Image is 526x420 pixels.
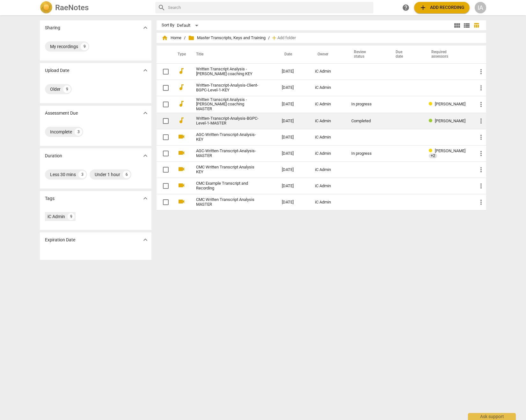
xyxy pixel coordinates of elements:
[429,153,437,158] span: +2
[462,21,471,30] button: List view
[277,162,310,178] td: [DATE]
[178,117,185,124] span: audiotrack
[45,110,78,117] p: Assessment Due
[142,195,149,202] span: expand_more
[50,129,72,135] div: Incomplete
[55,3,89,12] h2: RaeNotes
[78,171,86,178] div: 3
[40,1,150,14] a: LogoRaeNotes
[196,67,259,76] a: Written Transcript Analysis - [PERSON_NAME] coaching KEY
[196,181,259,191] a: CMC Example Transcript and Recording
[346,46,388,63] th: Review status
[178,83,185,91] span: audiotrack
[402,4,410,11] span: help
[435,102,465,106] span: [PERSON_NAME]
[477,101,485,108] span: more_vert
[196,149,259,158] a: AGC-Written-Transcript-Analysis-MASTER
[463,22,471,29] span: view_list
[277,129,310,146] td: [DATE]
[141,108,150,118] button: Show more
[168,3,371,13] input: Search
[47,213,65,220] div: iC Admin
[196,165,259,174] a: CMC Written Transcript Analysis KEY
[351,119,383,124] div: Completed
[477,182,485,190] span: more_vert
[351,151,383,156] div: In progress
[188,35,266,41] span: Master Transcripts, Keys and Training
[315,200,341,205] div: iC Admin
[477,117,485,125] span: more_vert
[435,148,465,153] span: [PERSON_NAME]
[429,102,435,106] span: Review status: in progress
[172,46,188,63] th: Type
[141,194,150,203] button: Show more
[123,171,130,178] div: 6
[277,80,310,96] td: [DATE]
[50,171,76,178] div: Less 30 mins
[50,43,78,50] div: My recordings
[419,4,464,11] span: Add recording
[277,194,310,210] td: [DATE]
[400,2,412,13] a: Help
[188,46,277,63] th: Title
[477,150,485,157] span: more_vert
[315,119,341,124] div: iC Admin
[45,237,75,243] p: Expiration Date
[177,20,201,31] div: Default
[271,35,277,41] span: add
[477,198,485,206] span: more_vert
[95,171,120,178] div: Under 1 hour
[178,165,185,173] span: videocam
[424,46,472,63] th: Required assessors
[81,43,88,50] div: 9
[68,213,75,220] div: 9
[40,1,53,14] img: Logo
[452,21,462,30] button: Tile view
[453,22,461,29] span: view_module
[45,67,69,74] p: Upload Date
[429,118,435,123] span: Review status: completed
[141,235,150,245] button: Show more
[196,97,259,112] a: Written Transcript Analysis - [PERSON_NAME] coaching MASTER
[277,113,310,129] td: [DATE]
[277,178,310,194] td: [DATE]
[141,66,150,75] button: Show more
[162,35,168,41] span: home
[475,2,486,13] button: IA
[315,184,341,189] div: iC Admin
[477,166,485,174] span: more_vert
[50,86,61,92] div: Older
[196,116,259,126] a: Written-Transcript-Analysis-BGPC-Level-1-MASTER
[277,96,310,113] td: [DATE]
[63,85,71,93] div: 9
[45,153,62,159] p: Duration
[141,23,150,32] button: Show more
[315,135,341,140] div: iC Admin
[477,133,485,141] span: more_vert
[178,67,185,75] span: audiotrack
[471,21,481,30] button: Table view
[178,182,185,189] span: videocam
[315,102,341,107] div: iC Admin
[277,46,310,63] th: Date
[351,102,383,107] div: In progress
[178,100,185,108] span: audiotrack
[429,148,435,153] span: Review status: in progress
[142,109,149,117] span: expand_more
[142,24,149,32] span: expand_more
[468,413,516,420] div: Ask support
[141,151,150,160] button: Show more
[178,198,185,205] span: videocam
[419,4,427,11] span: add
[315,69,341,74] div: iC Admin
[477,68,485,75] span: more_vert
[435,118,465,123] span: [PERSON_NAME]
[277,63,310,80] td: [DATE]
[196,132,259,142] a: AGC-Written-Transcript-Analysis-KEY
[277,146,310,162] td: [DATE]
[178,149,185,157] span: videocam
[142,67,149,74] span: expand_more
[45,195,55,202] p: Tags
